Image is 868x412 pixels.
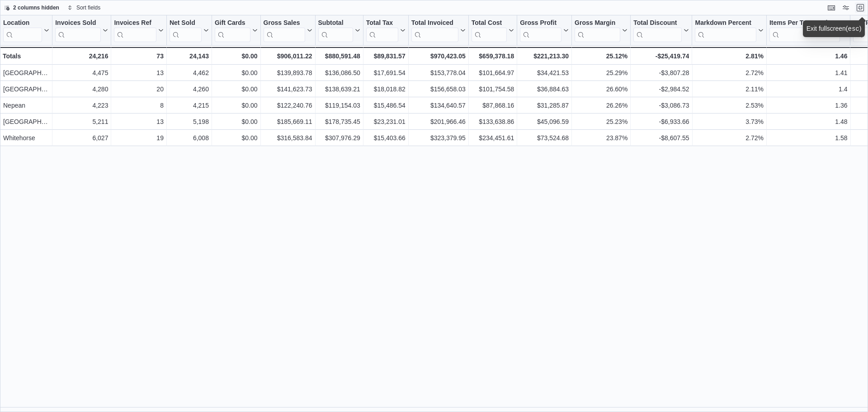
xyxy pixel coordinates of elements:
div: $0.00 [215,100,258,111]
div: 24,216 [55,51,108,62]
button: Total Invoiced [411,19,466,42]
div: $17,691.54 [366,67,406,78]
div: $101,754.58 [472,84,514,95]
div: 25.23% [575,116,627,127]
div: Items Per Transaction [769,19,840,42]
div: $18,018.82 [366,84,406,95]
button: Gross Margin [575,19,627,42]
button: Markdown Percent [695,19,763,42]
button: Net Sold [170,19,209,42]
div: Gross Sales [264,19,305,42]
button: Exit fullscreen [855,2,866,13]
div: Gross Profit [520,19,561,42]
div: Total Invoiced [411,19,458,42]
div: $133,638.86 [472,116,514,127]
div: $0.00 [215,133,258,143]
div: -$25,419.74 [633,51,689,62]
div: 26.26% [575,100,627,111]
div: $201,966.46 [411,116,466,127]
button: Subtotal [318,19,360,42]
div: $45,096.59 [520,116,569,127]
div: Total Cost [472,19,507,42]
div: -$3,807.28 [633,67,689,78]
div: Total Invoiced [411,19,458,28]
div: Total Tax [366,19,398,42]
div: 24,143 [170,51,209,62]
div: 19 [114,133,163,143]
div: $89,831.57 [366,51,406,62]
span: 2 columns hidden [13,4,59,11]
div: Gross Profit [520,19,561,28]
div: $139,893.78 [264,67,312,78]
div: Invoices Sold [55,19,101,42]
div: Items Per Transaction [769,19,840,28]
div: Gross Margin [575,19,620,28]
div: $0.00 [215,116,258,127]
div: 25.29% [575,67,627,78]
button: Total Tax [366,19,406,42]
div: $15,486.54 [366,100,406,111]
div: $659,378.18 [472,51,514,62]
div: [GEOGRAPHIC_DATA] [3,84,49,95]
div: 4,223 [55,100,108,111]
div: Subtotal [318,19,353,42]
button: Location [3,19,49,42]
div: $36,884.63 [520,84,569,95]
div: 2.11% [695,84,764,95]
div: Subtotal [318,19,353,28]
div: 1.48 [769,116,848,127]
div: 2.72% [695,67,764,78]
div: $0.00 [215,51,258,62]
div: $880,591.48 [318,51,360,62]
div: $970,423.05 [411,51,466,62]
div: 2.81% [695,51,763,62]
div: 1.4 [769,84,848,95]
button: Invoices Sold [55,19,108,42]
div: 25.12% [575,51,627,62]
div: 3.73% [695,116,764,127]
div: 26.60% [575,84,627,95]
div: 5,211 [55,116,108,127]
kbd: esc [848,25,859,33]
div: Net Sold [170,19,202,28]
div: Gift Cards [215,19,250,28]
span: Sort fields [76,4,100,11]
div: $0.00 [215,84,258,95]
div: 2.53% [695,100,764,111]
div: Whitehorse [3,133,49,143]
div: 6,027 [55,133,108,143]
div: -$2,984.52 [633,84,689,95]
button: Keyboard shortcuts [826,2,837,13]
div: $906,011.22 [264,51,312,62]
div: Location [3,19,42,28]
div: $156,658.03 [411,84,466,95]
div: $185,669.11 [264,116,312,127]
button: Total Cost [472,19,514,42]
div: $87,868.16 [472,100,514,111]
div: 13 [114,116,163,127]
div: 1.46 [769,51,848,62]
div: Gross Sales [264,19,305,28]
button: Invoices Ref [114,19,163,42]
div: [GEOGRAPHIC_DATA] [3,116,49,127]
div: 5,198 [170,116,209,127]
div: Net Sold [170,19,202,42]
div: Markdown Percent [695,19,756,28]
div: 6,008 [170,133,209,143]
div: 73 [114,51,163,62]
div: $73,524.68 [520,133,569,143]
div: Total Cost [472,19,507,28]
div: Markdown Percent [695,19,756,42]
div: Totals [3,51,49,62]
div: 4,215 [170,100,209,111]
div: $34,421.53 [520,67,569,78]
div: $122,240.76 [264,100,312,111]
div: $234,451.61 [472,133,514,143]
div: Total Tax [366,19,398,28]
div: $101,664.97 [472,67,514,78]
div: -$6,933.66 [633,116,689,127]
div: Invoices Ref [114,19,156,42]
div: 1.41 [769,67,848,78]
div: $316,583.84 [264,133,312,143]
div: -$8,607.55 [633,133,689,143]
